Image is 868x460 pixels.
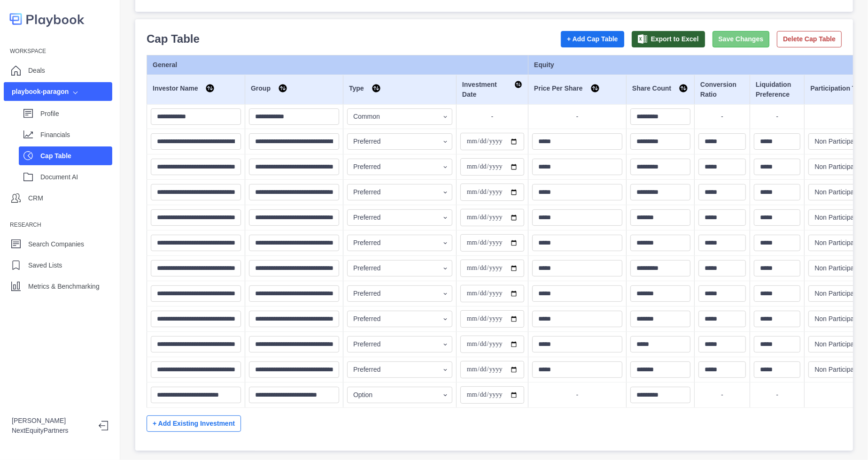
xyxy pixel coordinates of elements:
[40,172,112,182] p: Document AI
[679,84,688,93] img: Sort
[153,84,239,96] div: Investor Name
[756,80,798,100] div: Liquidation Preference
[147,31,200,47] p: Cap Table
[40,109,112,119] p: Profile
[278,84,287,93] img: Sort
[754,390,800,400] p: -
[12,426,91,436] p: NextEquityPartners
[153,60,522,70] div: General
[147,415,241,432] button: + Add Existing Investment
[28,66,45,76] p: Deals
[700,80,744,100] div: Conversion Ratio
[40,151,112,161] p: Cap Table
[205,84,215,93] img: Sort
[777,31,842,47] button: Delete Cap Table
[590,84,600,93] img: Sort
[12,87,69,97] div: playbook-paragon
[514,80,522,89] img: Sort
[534,84,620,96] div: Price Per Share
[462,80,522,100] div: Investment Date
[372,84,381,93] img: Sort
[698,112,746,122] p: -
[713,31,770,47] button: Save Changes
[754,112,800,122] p: -
[460,112,524,122] p: -
[28,239,84,249] p: Search Companies
[561,31,624,47] button: + Add Cap Table
[28,193,43,203] p: CRM
[632,84,689,96] div: Share Count
[12,416,91,426] p: [PERSON_NAME]
[251,84,337,96] div: Group
[28,282,100,291] p: Metrics & Benchmarking
[698,390,746,400] p: -
[9,9,85,29] img: logo-colored
[349,84,450,96] div: Type
[40,130,112,140] p: Financials
[28,261,62,270] p: Saved Lists
[532,390,622,400] p: -
[532,112,622,122] p: -
[632,31,705,47] button: Export to Excel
